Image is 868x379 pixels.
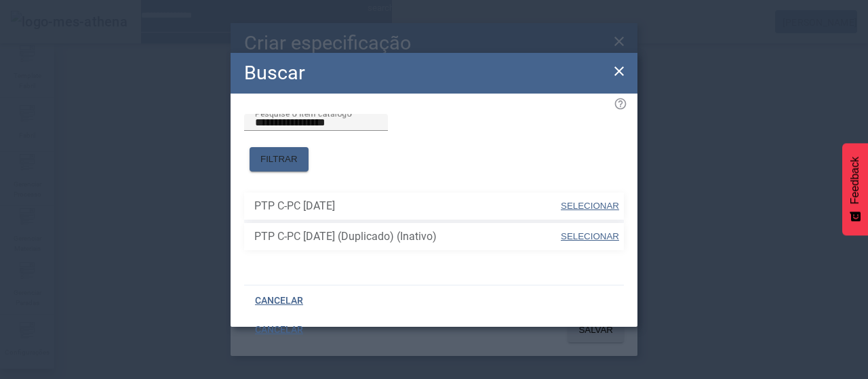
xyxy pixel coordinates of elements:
[244,58,305,87] h2: Buscar
[842,143,868,235] button: Feedback - Mostrar pesquisa
[244,289,314,313] button: CANCELAR
[255,323,303,337] span: CANCELAR
[254,228,559,245] span: PTP C-PC [DATE] (Duplicado) (Inativo)
[260,153,298,166] span: FILTRAR
[559,224,620,249] button: SELECIONAR
[568,318,624,342] button: SALVAR
[849,157,861,204] span: Feedback
[244,318,314,342] button: CANCELAR
[250,147,309,172] button: FILTRAR
[559,194,620,218] button: SELECIONAR
[254,198,559,214] span: PTP C-PC [DATE]
[561,201,619,211] span: SELECIONAR
[255,108,352,118] mat-label: Pesquise o item catálogo
[578,323,613,337] span: SALVAR
[255,294,303,308] span: CANCELAR
[561,231,619,241] span: SELECIONAR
